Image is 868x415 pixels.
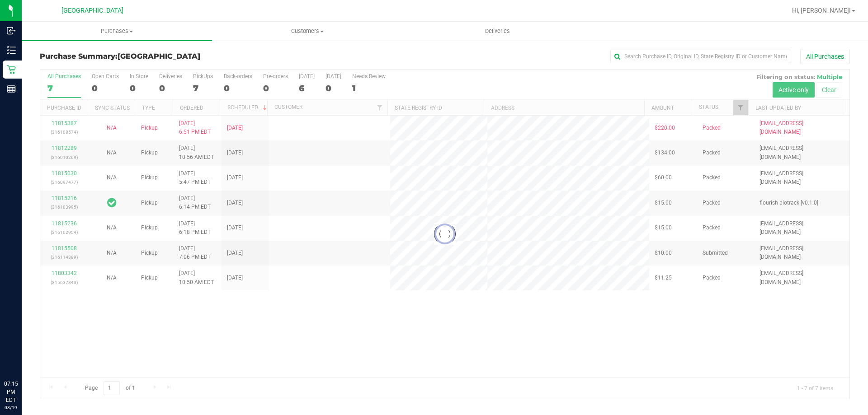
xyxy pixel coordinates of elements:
[22,27,212,35] span: Purchases
[610,50,791,63] input: Search Purchase ID, Original ID, State Registry ID or Customer Name...
[9,343,36,370] iframe: Resource center
[473,27,522,35] span: Deliveries
[402,22,593,41] a: Deliveries
[800,49,850,64] button: All Purchases
[7,26,16,35] inline-svg: Inbound
[4,404,18,411] p: 08/19
[4,380,18,404] p: 07:15 PM EDT
[7,46,16,55] inline-svg: Inventory
[212,27,402,35] span: Customers
[792,7,851,14] span: Hi, [PERSON_NAME]!
[212,22,402,41] a: Customers
[40,52,310,61] h3: Purchase Summary:
[7,84,16,93] inline-svg: Reports
[61,7,123,14] span: [GEOGRAPHIC_DATA]
[118,52,200,61] span: [GEOGRAPHIC_DATA]
[7,65,16,74] inline-svg: Retail
[22,22,212,41] a: Purchases
[27,341,38,352] iframe: Resource center unread badge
